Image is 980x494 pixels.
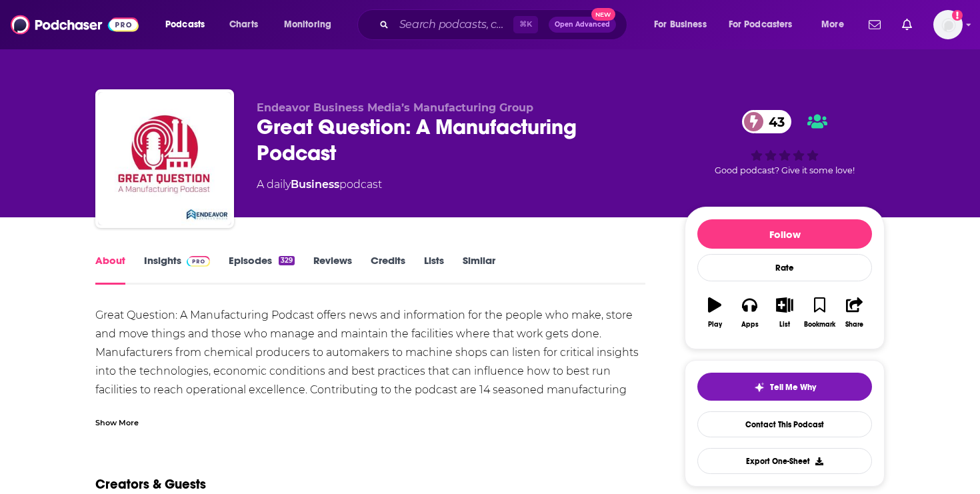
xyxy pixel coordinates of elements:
[11,12,139,37] img: Podchaser - Follow, Share and Rate Podcasts
[257,177,382,193] div: A daily podcast
[952,10,963,21] svg: Add a profile image
[144,254,210,285] a: InsightsPodchaser Pro
[697,448,872,474] button: Export One-Sheet
[549,17,616,33] button: Open AdvancedNew
[591,8,615,21] span: New
[697,254,872,281] div: Rate
[187,256,210,267] img: Podchaser Pro
[221,14,266,35] a: Charts
[275,14,349,35] button: open menu
[394,14,513,35] input: Search podcasts, credits, & more...
[933,10,963,39] img: User Profile
[770,382,816,393] span: Tell Me Why
[95,254,125,285] a: About
[165,15,205,34] span: Podcasts
[708,321,722,329] div: Play
[229,15,258,34] span: Charts
[802,289,837,337] button: Bookmark
[98,92,231,225] img: Great Question: A Manufacturing Podcast
[845,321,863,329] div: Share
[933,10,963,39] button: Show profile menu
[95,306,645,418] div: Great Question: A Manufacturing Podcast offers news and information for the people who make, stor...
[257,101,533,114] span: Endeavor Business Media’s Manufacturing Group
[424,254,444,285] a: Lists
[697,411,872,437] a: Contact This Podcast
[754,382,765,393] img: tell me why sparkle
[720,14,812,35] button: open menu
[95,476,206,493] h2: Creators & Guests
[715,165,855,175] span: Good podcast? Give it some love!
[697,289,732,337] button: Play
[370,9,640,40] div: Search podcasts, credits, & more...
[933,10,963,39] span: Logged in as systemsteam
[685,101,885,184] div: 43Good podcast? Give it some love!
[229,254,295,285] a: Episodes329
[463,254,495,285] a: Similar
[156,14,222,35] button: open menu
[313,254,352,285] a: Reviews
[863,13,886,36] a: Show notifications dropdown
[654,15,707,34] span: For Business
[741,321,759,329] div: Apps
[821,15,844,34] span: More
[729,15,793,34] span: For Podcasters
[767,289,802,337] button: List
[555,21,610,28] span: Open Advanced
[645,14,723,35] button: open menu
[897,13,917,36] a: Show notifications dropdown
[742,110,791,133] a: 43
[279,256,295,265] div: 329
[837,289,872,337] button: Share
[755,110,791,133] span: 43
[284,15,331,34] span: Monitoring
[779,321,790,329] div: List
[804,321,835,329] div: Bookmark
[513,16,538,33] span: ⌘ K
[697,373,872,401] button: tell me why sparkleTell Me Why
[732,289,767,337] button: Apps
[371,254,405,285] a: Credits
[291,178,339,191] a: Business
[697,219,872,249] button: Follow
[812,14,861,35] button: open menu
